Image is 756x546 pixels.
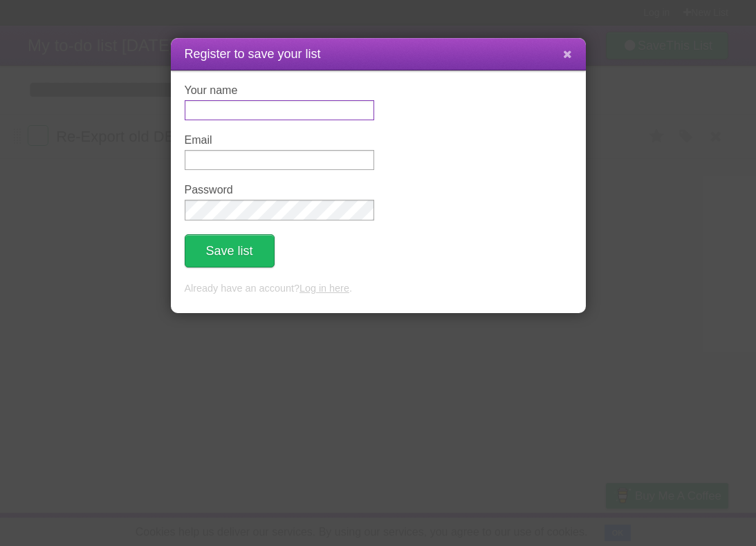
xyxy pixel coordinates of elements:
[185,134,374,147] label: Email
[185,234,275,267] button: Save list
[299,283,349,294] a: Log in here
[185,184,374,196] label: Password
[185,84,374,97] label: Your name
[185,45,572,64] h1: Register to save your list
[185,281,572,296] p: Already have an account? .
